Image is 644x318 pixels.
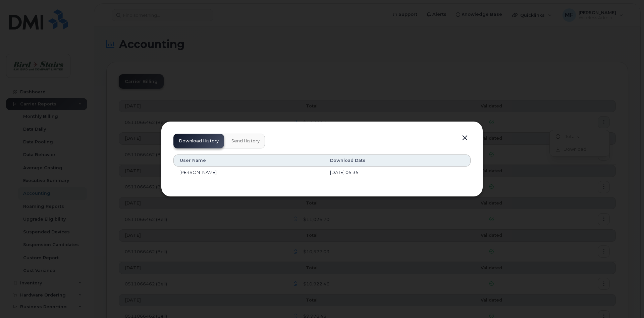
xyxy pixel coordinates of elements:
th: User Name [173,154,324,167]
td: [PERSON_NAME] [173,167,324,179]
th: Download Date [324,154,471,167]
iframe: Messenger Launcher [615,289,639,313]
span: Send History [231,138,260,144]
td: [DATE] 05:35 [324,167,471,179]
